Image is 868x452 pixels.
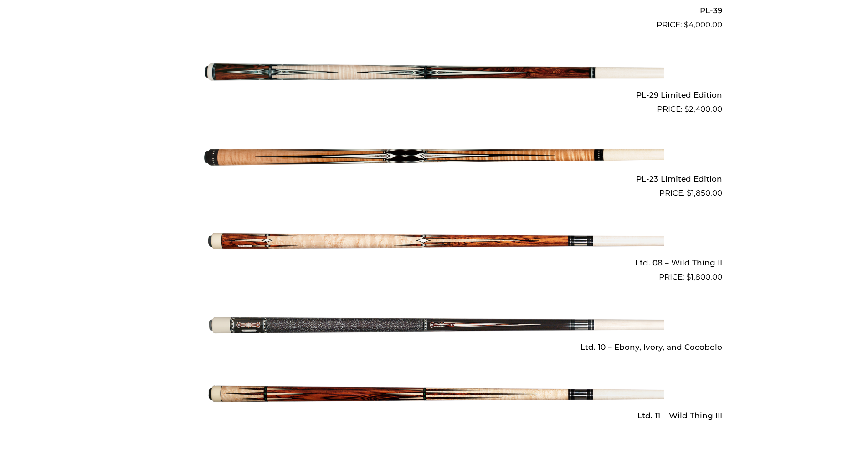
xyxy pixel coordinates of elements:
[146,35,722,115] a: PL-29 Limited Edition $2,400.00
[684,104,722,114] bdi: 2,400.00
[687,188,722,197] bdi: 1,850.00
[146,86,722,103] h2: PL-29 Limited Edition
[146,287,722,355] a: Ltd. 10 – Ebony, Ivory, and Cocobolo
[146,171,722,187] h2: PL-23 Limited Edition
[687,188,691,197] span: $
[684,104,689,114] span: $
[146,119,722,199] a: PL-23 Limited Edition $1,850.00
[146,356,722,424] a: Ltd. 11 – Wild Thing III
[684,20,688,29] span: $
[204,203,664,280] img: Ltd. 08 - Wild Thing II
[204,119,664,196] img: PL-23 Limited Edition
[204,35,664,111] img: PL-29 Limited Edition
[146,203,722,283] a: Ltd. 08 – Wild Thing II $1,800.00
[146,2,722,19] h2: PL-39
[146,338,722,355] h2: Ltd. 10 – Ebony, Ivory, and Cocobolo
[204,356,664,432] img: Ltd. 11 - Wild Thing III
[204,287,664,364] img: Ltd. 10 - Ebony, Ivory, and Cocobolo
[146,255,722,271] h2: Ltd. 08 – Wild Thing II
[146,407,722,424] h2: Ltd. 11 – Wild Thing III
[684,20,722,29] bdi: 4,000.00
[686,272,691,281] span: $
[686,272,722,281] bdi: 1,800.00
